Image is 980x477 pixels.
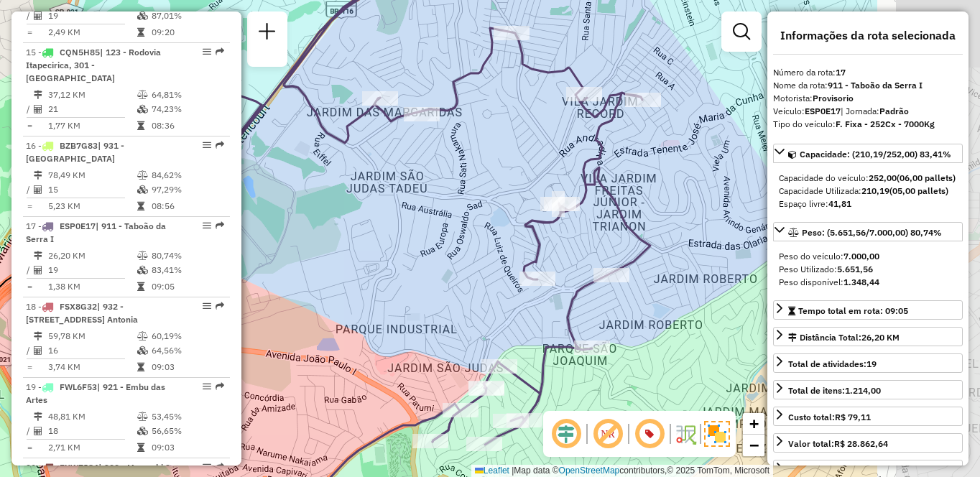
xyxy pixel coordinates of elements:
[704,421,730,447] img: Exibir/Ocultar setores
[34,412,42,421] i: Distância Total
[216,47,224,56] em: Rota exportada
[151,119,223,133] td: 08:36
[26,140,124,164] span: 16 -
[26,263,33,277] td: /
[674,422,697,445] img: Fluxo de ruas
[203,221,211,230] em: Opções
[749,436,759,454] span: −
[34,266,42,274] i: Total de Atividades
[26,199,33,213] td: =
[26,221,166,244] span: 17 -
[879,106,909,116] strong: Padrão
[137,363,144,371] i: Tempo total em rota
[137,346,148,355] i: % de utilização da cubagem
[26,440,33,455] td: =
[559,466,620,476] a: OpenStreetMap
[805,106,841,116] strong: ESP0E17
[47,440,137,455] td: 2,71 KM
[889,185,948,196] strong: (05,00 pallets)
[47,182,137,197] td: 15
[60,301,97,312] span: FSX8G32
[151,329,223,343] td: 60,19%
[26,140,124,164] span: | 931 - [GEOGRAPHIC_DATA]
[216,141,224,149] em: Rota exportada
[137,171,148,180] i: % de utilização do peso
[845,385,881,396] strong: 1.214,00
[137,443,144,452] i: Tempo total em rota
[512,466,514,476] span: |
[151,249,223,263] td: 80,74%
[137,11,148,20] i: % de utilização da cubagem
[26,301,138,325] span: | 932 - [STREET_ADDRESS] Antonia
[60,47,100,57] span: CQN5H85
[26,343,33,358] td: /
[151,343,223,358] td: 64,56%
[26,47,161,83] span: | 123 - Rodovia Itapecirica, 301 - [GEOGRAPHIC_DATA]
[843,277,879,287] strong: 1.348,44
[151,182,223,197] td: 97,29%
[151,25,223,40] td: 09:20
[216,221,224,230] em: Rota exportada
[137,28,144,37] i: Tempo total em rota
[137,412,148,421] i: % de utilização do peso
[773,407,963,426] a: Custo total:R$ 79,11
[47,249,137,263] td: 26,20 KM
[137,427,148,435] i: % de utilização da cubagem
[800,149,951,159] span: Capacidade: (210,19/252,00) 83,41%
[779,185,957,198] div: Capacidade Utilizada:
[843,251,879,261] strong: 7.000,00
[897,172,956,183] strong: (06,00 pallets)
[60,140,98,151] span: BZB7G83
[835,412,871,422] strong: R$ 79,11
[26,47,161,83] span: 15 -
[841,106,909,116] span: | Jornada:
[137,121,144,130] i: Tempo total em rota
[773,144,963,163] a: Capacidade: (210,19/252,00) 83,41%
[47,329,137,343] td: 59,78 KM
[773,118,963,131] div: Tipo do veículo:
[788,331,900,344] div: Distância Total:
[47,199,137,213] td: 5,23 KM
[26,221,166,244] span: | 911 - Taboão da Serra I
[151,409,223,424] td: 53,45%
[47,263,137,277] td: 19
[773,244,963,295] div: Peso: (5.651,56/7.000,00) 80,74%
[743,413,764,435] a: Zoom in
[788,437,888,450] div: Valor total:
[866,358,877,369] strong: 19
[137,282,144,291] i: Tempo total em rota
[743,435,764,456] a: Zoom out
[26,360,33,374] td: =
[137,202,144,210] i: Tempo total em rota
[773,66,963,79] div: Número da rota:
[779,172,957,185] div: Capacidade do veículo:
[26,424,33,438] td: /
[216,302,224,310] em: Rota exportada
[26,182,33,197] td: /
[151,263,223,277] td: 83,41%
[813,93,854,103] strong: Provisorio
[34,251,42,260] i: Distância Total
[773,92,963,105] div: Motorista:
[26,301,138,325] span: 18 -
[60,221,96,231] span: ESP0E17
[137,91,148,99] i: % de utilização do peso
[788,411,871,424] div: Custo total:
[788,464,890,477] div: Jornada Motorista: 09:20
[632,417,667,451] span: Exibir número da rota
[802,227,942,238] span: Peso: (5.651,56/7.000,00) 80,74%
[26,381,165,405] span: | 921 - Embu das Artes
[47,424,137,438] td: 18
[203,382,211,391] em: Opções
[203,141,211,149] em: Opções
[151,279,223,294] td: 09:05
[47,9,137,23] td: 19
[151,440,223,455] td: 09:03
[749,415,759,432] span: +
[47,343,137,358] td: 16
[34,171,42,180] i: Distância Total
[47,119,137,133] td: 1,77 KM
[203,47,211,56] em: Opções
[773,380,963,399] a: Total de itens:1.214,00
[861,185,889,196] strong: 210,19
